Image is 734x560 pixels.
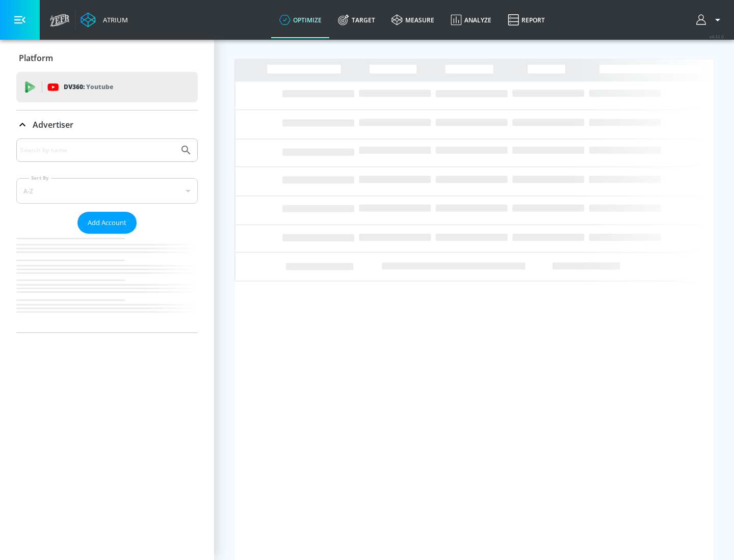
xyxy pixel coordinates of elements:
[20,144,175,157] input: Search by name
[16,110,198,139] div: Advertiser
[710,34,724,39] span: v 4.32.0
[86,81,113,92] p: Youtube
[442,2,500,38] a: Analyze
[99,15,128,24] div: Atrium
[16,44,198,72] div: Platform
[19,52,53,64] p: Platform
[29,175,51,181] label: Sort By
[16,138,198,332] div: Advertiser
[33,119,73,130] p: Advertiser
[88,217,126,229] span: Add Account
[383,2,442,38] a: measure
[16,72,198,102] div: DV360: Youtube
[81,12,128,27] a: Atrium
[500,2,553,38] a: Report
[271,2,330,38] a: optimize
[16,178,198,204] div: A-Z
[77,212,137,234] button: Add Account
[64,81,113,93] p: DV360:
[16,234,198,332] nav: list of Advertiser
[330,2,383,38] a: Target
